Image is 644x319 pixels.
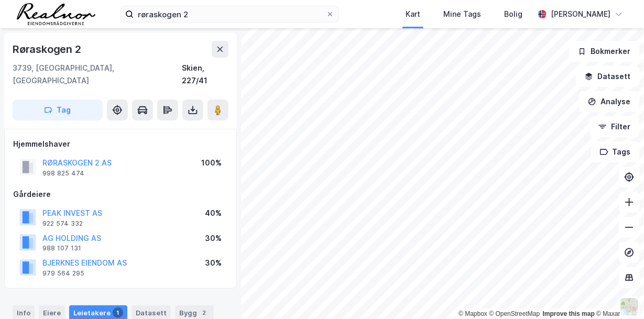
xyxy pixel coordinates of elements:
a: Improve this map [543,310,595,317]
iframe: Chat Widget [592,269,644,319]
div: 988 107 131 [42,244,81,252]
a: Mapbox [459,310,487,317]
button: Tags [591,141,640,162]
div: Skien, 227/41 [182,62,228,87]
a: OpenStreetMap [489,310,540,317]
button: Tag [13,100,103,120]
div: 3739, [GEOGRAPHIC_DATA], [GEOGRAPHIC_DATA] [13,62,182,87]
div: Mine Tags [443,8,481,20]
div: 30% [205,232,222,245]
div: Bolig [504,8,522,20]
div: 979 564 295 [42,269,84,278]
div: 998 825 474 [42,169,84,178]
button: Datasett [576,66,640,87]
div: 2 [199,307,210,318]
input: Søk på adresse, matrikkel, gårdeiere, leietakere eller personer [134,6,326,22]
div: [PERSON_NAME] [551,8,610,20]
div: 1 [113,307,123,318]
div: Røraskogen 2 [13,41,83,58]
div: Gårdeiere [13,188,228,201]
div: 100% [201,157,222,169]
div: Kontrollprogram for chat [592,269,644,319]
div: Kart [406,8,420,20]
img: realnor-logo.934646d98de889bb5806.png [17,3,95,25]
button: Filter [590,116,640,137]
div: Hjemmelshaver [13,138,228,150]
div: 30% [205,257,222,269]
button: Bokmerker [569,41,640,62]
button: Analyse [579,91,640,112]
div: 40% [205,207,222,219]
div: 922 574 332 [42,219,83,228]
